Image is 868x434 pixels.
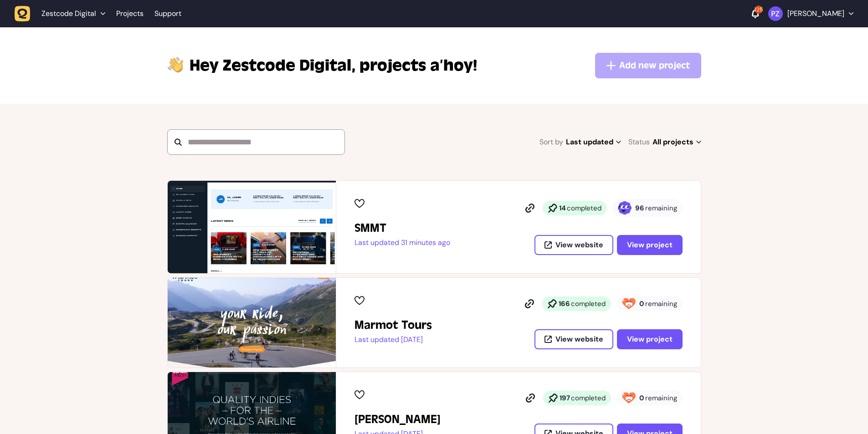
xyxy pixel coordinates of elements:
[354,412,441,427] h2: Penny Black
[639,299,644,308] strong: 0
[354,238,450,247] p: Last updated 31 minutes ago
[639,393,644,403] strong: 0
[560,393,570,403] strong: 197
[755,5,763,14] div: 125
[628,136,650,148] span: Status
[168,181,336,273] img: SMMT
[627,241,673,249] span: View project
[635,204,644,213] strong: 96
[567,204,601,213] span: completed
[595,53,701,78] button: Add new project
[354,318,432,332] h2: Marmot Tours
[154,9,181,18] a: Support
[555,241,603,249] span: View website
[768,6,783,21] img: Paris Zisis
[787,9,844,18] p: [PERSON_NAME]
[190,55,356,77] span: Zestcode Digital
[617,235,683,255] button: View project
[652,136,701,148] span: All projects
[534,235,613,255] button: View website
[619,59,690,72] span: Add new project
[168,278,336,368] img: Marmot Tours
[645,299,677,308] span: remaining
[15,5,111,22] button: Zestcode Digital
[354,335,432,344] p: Last updated [DATE]
[534,329,613,349] button: View website
[559,299,570,308] strong: 166
[167,55,184,73] img: hi-hand
[559,204,566,213] strong: 14
[571,299,606,308] span: completed
[627,336,673,343] span: View project
[768,6,853,21] button: [PERSON_NAME]
[571,393,606,403] span: completed
[645,393,677,403] span: remaining
[190,55,477,77] p: projects a’hoy!
[41,9,96,18] span: Zestcode Digital
[116,5,144,22] a: Projects
[566,136,621,148] span: Last updated
[354,221,450,235] h2: SMMT
[555,336,603,343] span: View website
[617,329,683,349] button: View project
[539,136,563,148] span: Sort by
[645,204,677,213] span: remaining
